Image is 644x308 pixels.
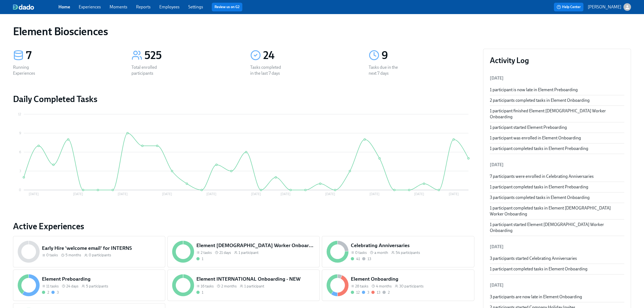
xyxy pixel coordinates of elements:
tspan: [DATE] [449,192,459,196]
div: 1 participant finished Element [DEMOGRAPHIC_DATA] Worker Onboarding [490,108,624,120]
tspan: [DATE] [29,192,39,196]
a: Active Experiences [13,221,474,232]
a: Reports [136,4,151,9]
h5: Element INTERNATIONAL Onboarding - NEW [196,276,315,283]
span: 5 participants [86,284,108,289]
div: 1 participant completed tasks in Element Preboarding [490,184,624,190]
a: Celebrating Anniversaries0 tasks a month54 participants4113 [322,236,474,267]
h2: Daily Completed Tasks [13,94,474,104]
h5: Early Hire 'welcome email' for INTERNS [42,245,161,252]
div: 1 participant was enrolled in Element Onboarding [490,135,624,141]
span: 54 participants [396,250,420,255]
span: 5 months [65,253,81,258]
h1: Element Biosciences [13,25,108,38]
tspan: [DATE] [206,192,216,196]
div: 1 [202,256,203,261]
div: Not started [382,290,390,295]
div: 3 participants are now late in Element Onboarding [490,294,624,300]
div: 3 participants completed tasks in Element Onboarding [490,195,624,201]
tspan: [DATE] [162,192,172,196]
span: 21 days [219,250,231,255]
div: 1 participant completed tasks in Element [DEMOGRAPHIC_DATA] Worker Onboarding [490,205,624,217]
a: dado [13,4,58,10]
a: Employees [159,4,180,9]
tspan: 3 [19,169,21,173]
a: Settings [188,4,203,9]
div: 1 participant started Element [DEMOGRAPHIC_DATA] Worker Onboarding [490,222,624,234]
tspan: [DATE] [414,192,424,196]
a: Experiences [79,4,101,9]
span: 16 tasks [201,284,214,289]
div: Total enrolled participants [131,64,166,76]
div: 41 [356,256,360,261]
a: Review us on G2 [214,4,240,10]
div: Completed all due tasks [351,256,360,261]
a: Home [58,4,70,9]
div: 1 participant completed tasks in Element Preboarding [490,146,624,152]
div: 525 [144,49,237,62]
div: 24 [263,49,356,62]
h5: Element Preboarding [42,276,161,283]
span: 28 tasks [355,284,368,289]
div: 3 participants started Celebrating Anniversaries [490,255,624,261]
div: 12 [356,290,360,295]
span: 0 tasks [46,253,58,258]
div: 7 participants were enrolled in Celebrating Anniversaries [490,173,624,179]
p: [PERSON_NAME] [588,4,621,10]
a: Element Preboarding11 tasks 24 days5 participants23 [13,270,165,301]
div: Tasks completed in the last 7 days [250,64,285,76]
a: Element Onboarding28 tasks 4 months30 participants123132 [322,270,474,301]
h3: Activity Log [490,55,624,65]
div: Tasks due in the next 7 days [369,64,403,76]
span: 1 participant [244,284,264,289]
h5: Celebrating Anniversaries [351,242,470,249]
div: Completed all due tasks [351,290,360,295]
tspan: [DATE] [280,192,290,196]
tspan: 0 [19,188,21,192]
div: Completed all due tasks [196,256,203,261]
span: 4 months [376,284,392,289]
div: 2 [47,290,49,295]
span: 0 participants [89,253,111,258]
span: 24 days [66,284,78,289]
div: Not started [362,256,371,261]
button: Review us on G2 [212,3,242,11]
div: On time with open tasks [362,290,369,295]
div: 1 participant started Element Preboarding [490,124,624,130]
div: 13 [377,290,380,295]
div: Running Experiences [13,64,48,76]
div: 2 participants completed tasks in Element Onboarding [490,97,624,103]
tspan: 9 [19,131,21,135]
img: dado [13,4,34,10]
div: 3 [57,290,59,295]
div: Completed all due tasks [42,290,49,295]
div: With overdue tasks [371,290,380,295]
span: [DATE] [490,76,504,81]
a: Early Hire 'welcome email' for INTERNS0 tasks 5 months0 participants [13,236,165,267]
div: 1 participant completed tasks in Element Onboarding [490,266,624,272]
span: 11 tasks [46,284,59,289]
div: 1 participant is now late in Element Preboarding [490,87,624,93]
tspan: [DATE] [73,192,83,196]
span: Help Center [557,4,581,10]
li: [DATE] [490,240,624,253]
span: 1 participant [239,250,259,255]
span: 30 participants [399,284,424,289]
li: [DATE] [490,158,624,171]
div: 13 [368,256,371,261]
h5: Element [DEMOGRAPHIC_DATA] Worker Onboarding [196,242,315,249]
a: Element INTERNATIONAL Onboarding - NEW16 tasks 2 months1 participant1 [167,270,320,301]
li: [DATE] [490,279,624,292]
h5: Element Onboarding [351,276,470,283]
div: Completed all due tasks [196,290,203,295]
div: 9 [382,49,474,62]
div: 2 [388,290,390,295]
tspan: 6 [19,150,21,154]
span: 2 tasks [201,250,212,255]
div: 1 [202,290,203,295]
span: a month [374,250,388,255]
span: 2 months [221,284,237,289]
tspan: [DATE] [251,192,261,196]
div: 7 [26,49,118,62]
